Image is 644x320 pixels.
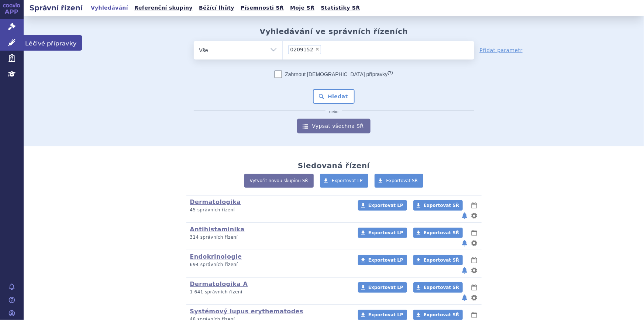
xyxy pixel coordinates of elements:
h2: Správní řízení [24,3,89,13]
button: lhůty [471,201,478,210]
button: lhůty [471,310,478,319]
span: Exportovat SŘ [424,258,459,263]
input: 0209152 [323,45,327,54]
a: Antihistaminika [190,226,245,233]
button: notifikace [461,293,468,302]
a: Přidat parametr [480,47,523,54]
a: Referenční skupiny [132,3,195,13]
p: 45 správních řízení [190,207,348,213]
a: Moje SŘ [288,3,317,13]
button: notifikace [461,266,468,275]
a: Exportovat SŘ [413,255,463,265]
p: 1 641 správních řízení [190,289,348,295]
a: Běžící lhůty [197,3,237,13]
button: lhůty [471,256,478,265]
a: Vypsat všechna SŘ [297,119,370,133]
button: notifikace [461,211,468,220]
a: Dermatologika A [190,280,248,287]
button: notifikace [461,239,468,248]
span: Léčivé přípravky [24,35,82,51]
a: Systémový lupus erythematodes [190,308,303,315]
p: 314 správních řízení [190,234,348,241]
span: Exportovat LP [368,230,403,235]
a: Vytvořit novou skupinu SŘ [244,174,314,188]
a: Exportovat SŘ [375,174,424,188]
button: nastavení [471,293,478,302]
a: Statistiky SŘ [318,3,362,13]
button: lhůty [471,228,478,237]
h2: Vyhledávání ve správních řízeních [260,27,408,36]
button: lhůty [471,283,478,292]
a: Exportovat SŘ [413,228,463,238]
a: Exportovat LP [358,200,407,211]
a: Exportovat LP [358,282,407,293]
button: nastavení [471,239,478,248]
span: Exportovat LP [368,258,403,263]
a: Dermatologika [190,198,241,205]
a: Exportovat LP [320,174,368,188]
span: Exportovat LP [332,178,363,183]
span: Exportovat LP [368,312,403,317]
a: Exportovat SŘ [413,282,463,293]
span: Exportovat SŘ [424,230,459,235]
a: Exportovat SŘ [413,310,463,320]
span: Exportovat LP [368,203,403,208]
a: Exportovat SŘ [413,200,463,211]
h2: Sledovaná řízení [298,161,370,170]
a: Endokrinologie [190,253,242,260]
a: Písemnosti SŘ [238,3,286,13]
button: nastavení [471,211,478,220]
p: 694 správních řízení [190,262,348,268]
span: Exportovat SŘ [386,178,418,183]
i: nebo [326,110,342,114]
span: Exportovat LP [368,285,403,290]
a: Exportovat LP [358,228,407,238]
label: Zahrnout [DEMOGRAPHIC_DATA] přípravky [275,71,393,78]
a: Vyhledávání [89,3,130,13]
a: Exportovat LP [358,255,407,265]
abbr: (?) [388,70,393,75]
a: Exportovat LP [358,310,407,320]
span: × [315,47,320,51]
span: Exportovat SŘ [424,203,459,208]
span: Exportovat SŘ [424,285,459,290]
button: Hledat [313,89,355,104]
span: Exportovat SŘ [424,312,459,317]
button: nastavení [471,266,478,275]
span: 0209152 [290,47,313,52]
